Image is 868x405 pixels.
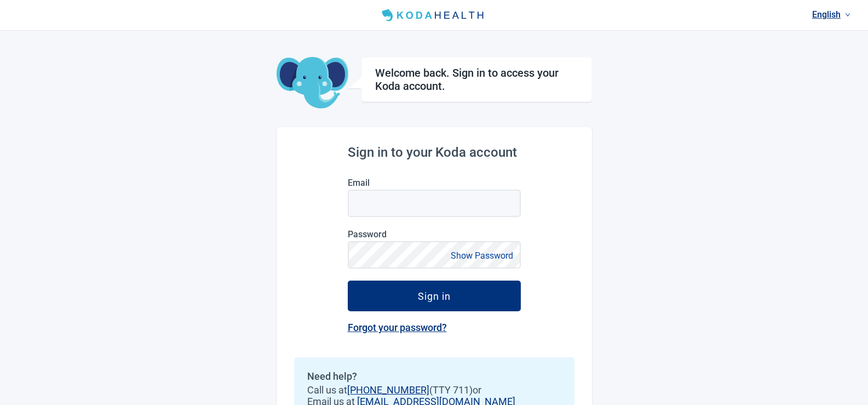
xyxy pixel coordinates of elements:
a: [PHONE_NUMBER] [347,384,429,396]
a: Current language: English [808,5,855,24]
img: Koda Elephant [277,57,348,110]
span: down [845,12,850,18]
a: Forgot your password? [348,322,447,333]
h1: Welcome back. Sign in to access your Koda account. [375,66,578,93]
div: Sign in [418,290,451,301]
button: Sign in [348,281,521,311]
img: Koda Health [377,7,490,24]
span: Call us at (TTY 711) or [307,384,561,396]
button: Show Password [447,248,516,263]
label: Password [348,229,521,239]
label: Email [348,178,521,188]
h2: Need help? [307,370,561,382]
h2: Sign in to your Koda account [348,145,521,160]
